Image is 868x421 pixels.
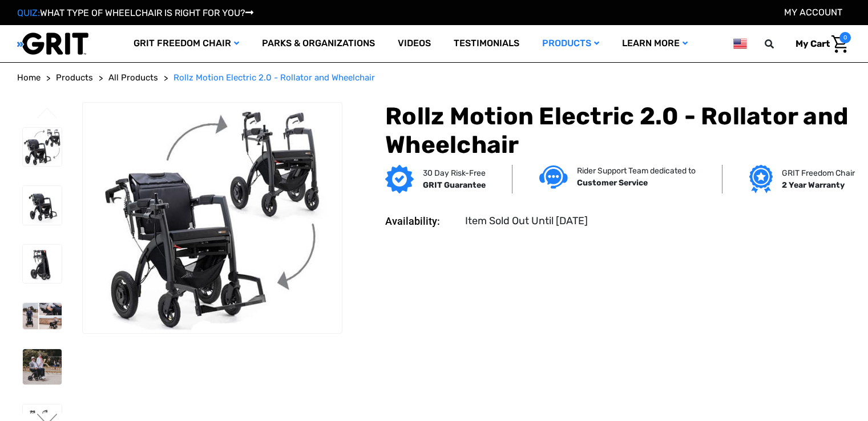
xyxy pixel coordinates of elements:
[782,167,855,179] p: GRIT Freedom Chair
[251,25,386,62] a: Parks & Organizations
[23,349,62,384] img: Rollz Motion Electric 2.0 - Rollator and Wheelchair
[83,103,342,333] img: Rollz Motion Electric 2.0 - Rollator and Wheelchair
[465,213,588,229] dd: Item Sold Out Until [DATE]
[539,165,568,189] img: Customer service
[122,25,251,62] a: GRIT Freedom Chair
[108,71,158,84] a: All Products
[17,71,41,84] a: Home
[770,32,787,56] input: Search
[23,128,62,167] img: Rollz Motion Electric 2.0 - Rollator and Wheelchair
[784,7,842,18] a: Account
[831,35,848,53] img: Cart
[385,213,457,229] dt: Availability:
[611,25,699,62] a: Learn More
[23,303,62,329] img: Rollz Motion Electric 2.0 - Rollator and Wheelchair
[17,7,40,18] span: QUIZ:
[17,72,41,83] span: Home
[442,25,531,62] a: Testimonials
[423,167,486,179] p: 30 Day Risk-Free
[23,245,62,284] img: Rollz Motion Electric 2.0 - Rollator and Wheelchair
[17,71,851,84] nav: Breadcrumb
[386,25,442,62] a: Videos
[17,7,253,18] a: QUIZ:WHAT TYPE OF WHEELCHAIR IS RIGHT FOR YOU?
[839,32,851,43] span: 0
[531,25,611,62] a: Products
[385,102,851,160] h1: Rollz Motion Electric 2.0 - Rollator and Wheelchair
[56,72,93,83] span: Products
[23,186,62,225] img: Rollz Motion Electric 2.0 - Rollator and Wheelchair
[577,178,648,188] strong: Customer Service
[733,37,747,51] img: us.png
[423,180,486,190] strong: GRIT Guarantee
[796,38,830,49] span: My Cart
[17,32,88,55] img: GRIT All-Terrain Wheelchair and Mobility Equipment
[749,165,773,193] img: Grit freedom
[35,107,59,121] button: Go to slide 2 of 2
[782,180,845,190] strong: 2 Year Warranty
[787,32,851,56] a: Cart with 0 items
[108,72,158,83] span: All Products
[173,72,375,83] span: Rollz Motion Electric 2.0 - Rollator and Wheelchair
[173,71,375,84] a: Rollz Motion Electric 2.0 - Rollator and Wheelchair
[385,165,414,193] img: GRIT Guarantee
[56,71,93,84] a: Products
[577,165,696,177] p: Rider Support Team dedicated to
